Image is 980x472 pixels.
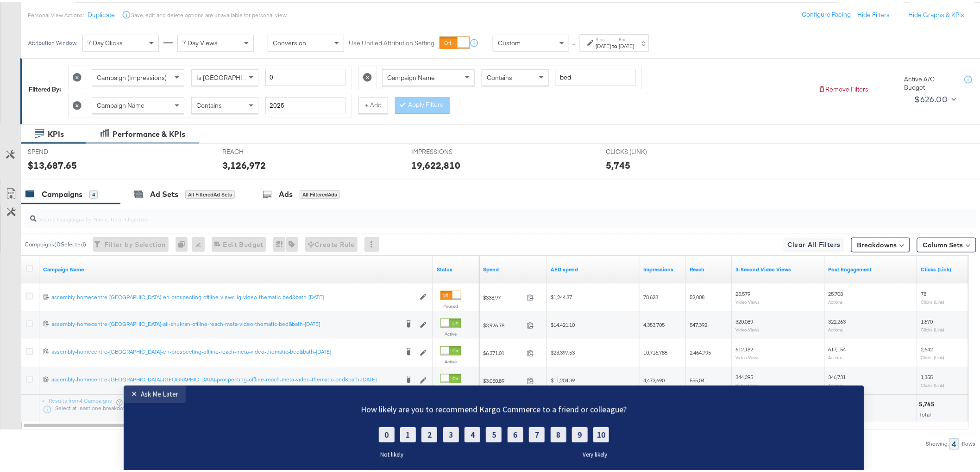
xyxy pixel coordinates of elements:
[51,346,399,356] a: assembly-homecentre-[GEOGRAPHIC_DATA]-en-prospecting-offline-reach-meta-video-thematic-bed&bath-[...
[829,288,843,295] span: 25,708
[222,146,292,154] span: REACH
[829,297,843,303] sub: Actions
[921,325,945,331] sub: Clicks (Link)
[690,347,711,354] span: 2,464,795
[551,292,572,299] span: $1,244.87
[51,292,415,300] a: assembly-homecentre-[GEOGRAPHIC_DATA]-en-prospecting-offline-views-ig-video-thematic-bed&bath-[DATE]
[921,288,927,295] span: 78
[113,127,185,138] div: Performance & KPIs
[88,37,123,45] span: 7 Day Clicks
[89,189,98,197] div: 4
[411,146,481,154] span: IMPRESSIONS
[829,325,843,331] sub: Actions
[437,264,476,271] a: Shows the current state of your Ad Campaign.
[796,5,858,21] button: Configure Pacing
[736,372,754,379] span: 344,395
[551,347,575,354] span: $23,397.53
[736,297,760,303] sub: Video Views
[643,292,658,299] span: 78,628
[51,319,399,328] a: assembly-homecentre-[GEOGRAPHIC_DATA]-all-shukran-offline-reach-meta-video-thematic-bed&bath-[DATE]
[265,67,346,84] input: Enter a number
[483,264,543,271] a: The total amount spent to date.
[379,42,395,57] label: 0
[921,344,933,351] span: 2,642
[583,65,615,73] label: Very likely
[374,65,404,73] label: Not likely
[736,288,751,295] span: 25,579
[150,187,178,198] div: Ad Sets
[28,157,77,170] div: $13,687.65
[593,42,609,57] label: 10
[858,9,890,18] button: Hide Filters
[736,380,760,386] sub: Video Views
[736,353,760,358] sub: Video Views
[25,239,86,247] div: Campaigns ( 0 Selected)
[332,18,656,29] div: How likely are you to recommend Kargo Commerce to a friend or colleague?
[784,236,844,251] button: Clear All Filters
[736,264,821,271] a: The number of times your video was viewed for 3 seconds or more.
[48,127,64,138] div: KPIs
[182,37,218,45] span: 7 Day Views
[917,236,976,251] button: Column Sets
[905,73,955,90] div: Active A/C Budget
[141,4,178,13] div: Ask Me Later
[736,344,754,351] span: 612,182
[829,264,914,271] a: The number of actions related to your Page's posts as a result of your ad.
[300,189,340,197] div: All Filtered Ads
[42,187,82,198] div: Campaigns
[465,42,480,57] label: 4
[483,292,523,299] span: $338.97
[921,316,933,323] span: 1,670
[279,187,293,198] div: Ads
[97,99,144,108] span: Campaign Name
[37,204,888,222] input: Search Campaigns by Name, ID or Objective
[176,235,192,250] div: 0
[611,41,619,48] strong: to
[619,41,634,48] div: [DATE]
[97,72,167,80] span: Campaign (Impressions)
[829,353,843,358] sub: Actions
[483,320,523,327] span: $3,926.78
[851,236,910,251] button: Breakdowns
[358,95,388,112] button: + Add
[556,67,636,84] input: Enter a search term
[551,42,566,57] label: 8
[483,375,523,382] span: $3,050.89
[529,42,545,57] label: 7
[921,372,933,379] span: 1,355
[443,42,459,57] label: 3
[915,91,948,104] div: $626.00
[28,146,97,154] span: SPEND
[909,9,965,18] button: Hide Graphs & KPIs
[131,10,287,17] div: Save, edit and delete options are unavailable for personal view.
[643,347,667,354] span: 10,716,785
[643,264,682,271] a: The number of times your ad was served. On mobile apps an ad is counted as served the first time ...
[400,42,416,57] label: 1
[387,72,435,80] span: Campaign Name
[483,348,523,355] span: $6,371.01
[606,157,630,170] div: 5,745
[421,42,437,57] label: 2
[570,41,579,44] span: ↑
[829,372,846,379] span: 346,731
[51,346,399,354] div: assembly-homecentre-[GEOGRAPHIC_DATA]-en-prospecting-offline-reach-meta-video-thematic-bed&bath-[...
[911,90,959,105] button: $626.00
[643,319,665,326] span: 4,353,705
[829,380,843,386] sub: Actions
[51,319,399,326] div: assembly-homecentre-[GEOGRAPHIC_DATA]-all-shukran-offline-reach-meta-video-thematic-bed&bath-[DATE]
[690,375,707,382] span: 555,041
[411,157,460,170] div: 19,622,810
[273,37,306,45] span: Conversion
[486,42,502,57] label: 5
[643,375,665,382] span: 4,473,690
[551,319,575,326] span: $14,421.10
[572,42,588,57] label: 9
[440,357,461,363] label: Active
[818,83,869,92] button: Remove Filters
[51,292,415,299] div: assembly-homecentre-[GEOGRAPHIC_DATA]-en-prospecting-offline-views-ig-video-thematic-bed&bath-[DATE]
[829,344,846,351] span: 617,154
[690,264,729,271] a: The number of people your ad was served to.
[43,264,429,271] a: Your campaign name.
[222,157,266,170] div: 3,126,972
[498,37,521,45] span: Custom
